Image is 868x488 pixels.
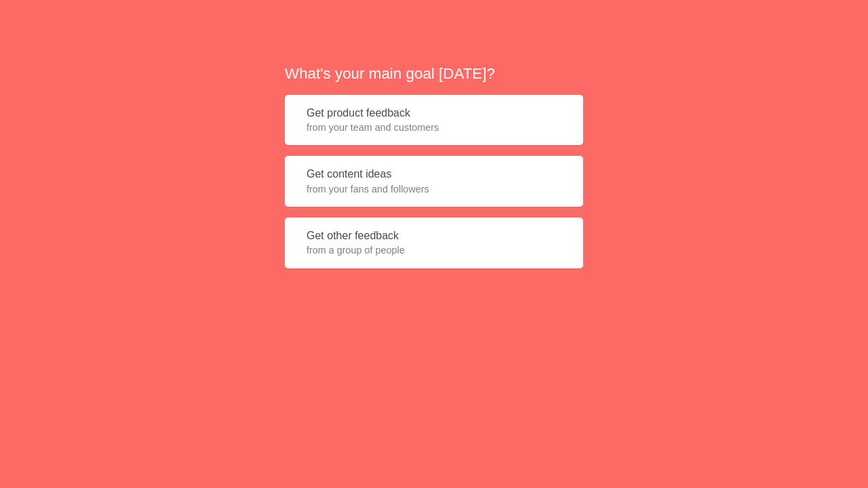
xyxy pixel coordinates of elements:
button: Get other feedbackfrom a group of people [285,218,583,268]
span: from a group of people [307,243,561,257]
h2: What's your main goal [DATE]? [285,63,583,84]
span: from your fans and followers [307,182,561,196]
span: from your team and customers [307,121,561,134]
button: Get product feedbackfrom your team and customers [285,95,583,146]
button: Get content ideasfrom your fans and followers [285,156,583,207]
